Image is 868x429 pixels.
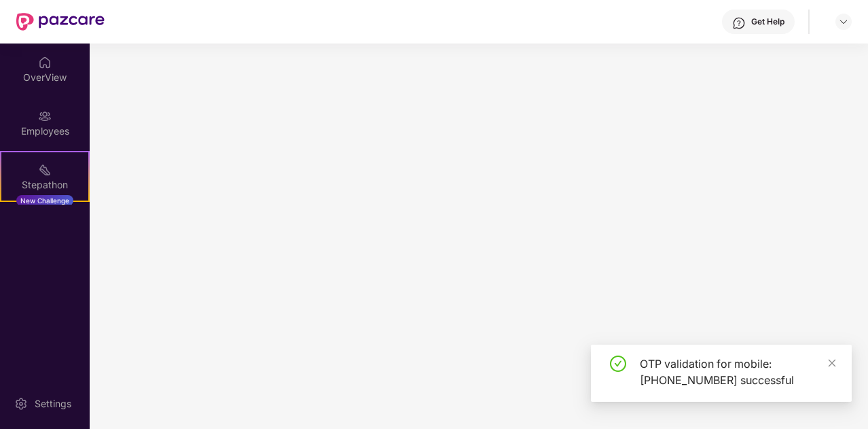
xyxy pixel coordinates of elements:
[31,397,75,411] div: Settings
[1,178,88,192] div: Stepathon
[732,16,746,30] img: svg+xml;base64,PHN2ZyBpZD0iSGVscC0zMngzMiIgeG1sbnM9Imh0dHA6Ly93d3cudzMub3JnLzIwMDAvc3ZnIiB3aWR0aD...
[38,109,52,123] img: svg+xml;base64,PHN2ZyBpZD0iRW1wbG95ZWVzIiB4bWxucz0iaHR0cDovL3d3dy53My5vcmcvMjAwMC9zdmciIHdpZHRoPS...
[14,397,28,411] img: svg+xml;base64,PHN2ZyBpZD0iU2V0dGluZy0yMHgyMCIgeG1sbnM9Imh0dHA6Ly93d3cudzMub3JnLzIwMDAvc3ZnIiB3aW...
[640,356,835,388] div: OTP validation for mobile: [PHONE_NUMBER] successful
[16,195,73,206] div: New Challenge
[838,16,849,27] img: svg+xml;base64,PHN2ZyBpZD0iRHJvcGRvd24tMzJ4MzIiIHhtbG5zPSJodHRwOi8vd3d3LnczLm9yZy8yMDAwL3N2ZyIgd2...
[827,358,837,368] span: close
[751,16,784,27] div: Get Help
[610,356,626,372] span: check-circle
[16,13,105,31] img: New Pazcare Logo
[38,56,52,69] img: svg+xml;base64,PHN2ZyBpZD0iSG9tZSIgeG1sbnM9Imh0dHA6Ly93d3cudzMub3JnLzIwMDAvc3ZnIiB3aWR0aD0iMjAiIG...
[38,163,52,177] img: svg+xml;base64,PHN2ZyB4bWxucz0iaHR0cDovL3d3dy53My5vcmcvMjAwMC9zdmciIHdpZHRoPSIyMSIgaGVpZ2h0PSIyMC...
